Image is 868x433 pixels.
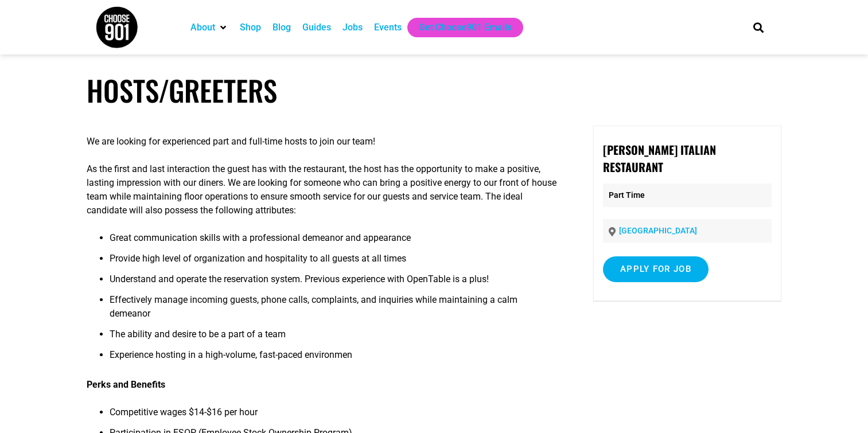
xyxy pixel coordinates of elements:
strong: [PERSON_NAME] Italian Restaurant [603,141,716,175]
p: As the first and last interaction the guest has with the restaurant, the host has the opportunity... [87,162,558,217]
a: Shop [240,21,261,34]
li: Understand and operate the reservation system. Previous experience with OpenTable is a plus! [110,272,558,293]
nav: Main nav [185,18,733,37]
a: Events [374,21,402,34]
p: We are looking for experienced part and full-time hosts to join our team! [87,135,558,149]
h1: Hosts/Greeters [87,73,781,107]
div: About [185,18,234,37]
a: Blog [273,21,291,34]
a: Get Choose901 Emails [419,21,512,34]
div: Search [749,18,768,37]
li: Effectively manage incoming guests, phone calls, complaints, and inquiries while maintaining a ca... [110,293,558,327]
input: Apply for job [603,256,709,282]
a: Guides [302,21,331,34]
strong: Perks and Benefits [87,379,165,390]
a: [GEOGRAPHIC_DATA] [619,226,697,235]
li: Competitive wages $14-$16 per hour [110,405,558,426]
li: The ability and desire to be a part of a team [110,327,558,348]
li: Experience hosting in a high-volume, fast-paced environmen [110,348,558,369]
p: Part Time [603,184,772,207]
li: Provide high level of organization and hospitality to all guests at all times [110,252,558,272]
a: Jobs [342,21,363,34]
a: About [190,21,215,34]
li: Great communication skills with a professional demeanor and appearance [110,231,558,252]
